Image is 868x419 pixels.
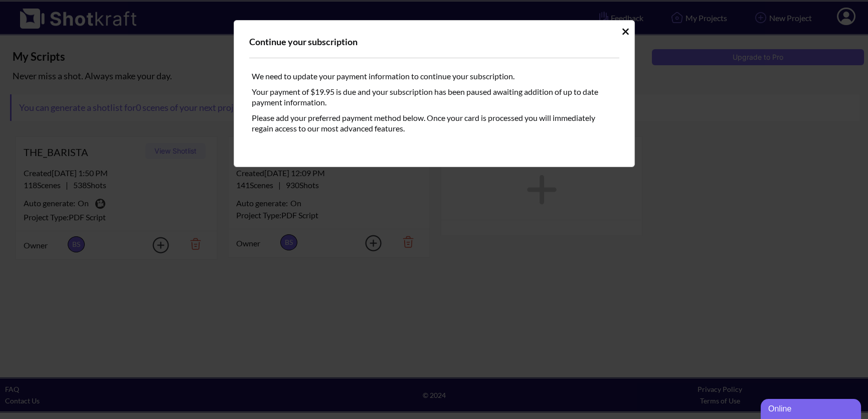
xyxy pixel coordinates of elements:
div: Please add your preferred payment method below. Once your card is processed you will immediately ... [249,110,619,147]
div: Idle Modal [234,20,635,167]
iframe: chat widget [761,397,863,419]
div: Continue your subscription [249,36,619,48]
div: We need to update your payment information to continue your subscription. [249,68,619,84]
div: Your payment of $19.95 is due and your subscription has been paused awaiting addition of up to da... [249,84,619,110]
